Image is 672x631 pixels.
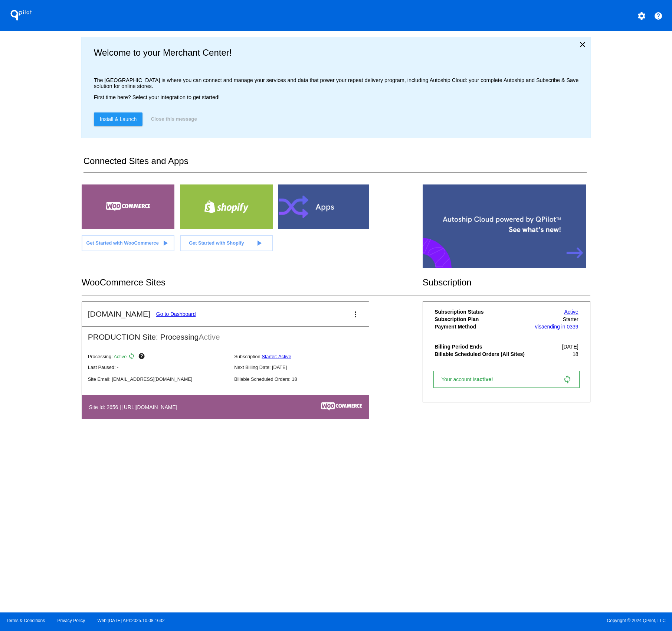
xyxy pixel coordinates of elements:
p: Next Billing Date: [DATE] [234,364,374,370]
p: Last Paused: - [88,364,228,370]
a: visaending in 0339 [535,324,578,330]
span: Active [114,354,127,359]
span: active! [476,376,496,382]
button: Close this message [148,112,199,126]
span: Install & Launch [100,116,137,122]
h1: QPilot [6,8,36,23]
mat-icon: help [654,12,663,20]
a: Install & Launch [94,112,143,126]
span: [DATE] [562,344,578,350]
th: Subscription Status [434,308,531,315]
h2: Subscription [423,277,591,288]
a: Privacy Policy [58,618,85,623]
p: Subscription: [234,354,374,359]
mat-icon: sync [128,353,137,362]
mat-icon: help [138,353,147,362]
a: Terms & Conditions [6,618,45,623]
span: Starter [563,316,578,322]
h2: PRODUCTION Site: Processing [82,327,369,341]
th: Billable Scheduled Orders (All Sites) [434,351,531,357]
p: Site Email: [EMAIL_ADDRESS][DOMAIN_NAME] [88,376,228,382]
mat-icon: play_arrow [255,239,263,248]
h2: Connected Sites and Apps [83,156,587,173]
h2: [DOMAIN_NAME] [88,310,150,318]
img: c53aa0e5-ae75-48aa-9bee-956650975ee5 [321,402,362,411]
mat-icon: sync [563,375,572,384]
th: Billing Period Ends [434,343,531,350]
mat-icon: settings [637,12,646,20]
mat-icon: close [578,40,587,49]
a: Starter: Active [262,354,291,359]
mat-icon: more_vert [351,310,360,319]
th: Payment Method [434,323,531,330]
h2: WooCommerce Sites [82,277,423,288]
span: Get Started with WooCommerce [86,240,158,246]
a: Get Started with Shopify [180,235,273,251]
a: Active [564,309,578,315]
span: Copyright © 2024 QPilot, LLC [342,618,666,623]
a: Get Started with WooCommerce [82,235,174,251]
h4: Site Id: 2656 | [URL][DOMAIN_NAME] [89,404,181,410]
span: Get Started with Shopify [189,240,244,246]
a: Web:[DATE] API:2025.10.08.1632 [98,618,165,623]
span: Active [199,333,220,341]
p: The [GEOGRAPHIC_DATA] is where you can connect and manage your services and data that power your ... [94,77,584,89]
span: visa [535,324,544,330]
p: First time here? Select your integration to get started! [94,94,584,100]
p: Processing: [88,353,228,362]
span: 18 [573,351,578,357]
mat-icon: play_arrow [161,239,170,248]
h2: Welcome to your Merchant Center! [94,48,584,58]
a: Go to Dashboard [156,311,196,317]
a: Your account isactive! sync [433,371,579,388]
p: Billable Scheduled Orders: 18 [234,376,374,382]
th: Subscription Plan [434,316,531,323]
span: Your account is [441,376,501,382]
